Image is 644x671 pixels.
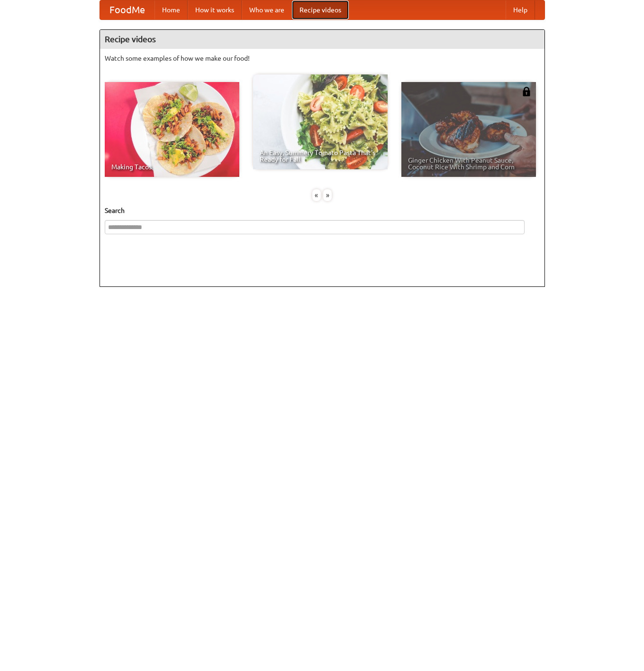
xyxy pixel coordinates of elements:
a: Making Tacos [105,82,239,177]
span: Making Tacos [111,164,233,170]
h5: Search [105,206,540,215]
a: Who we are [242,0,292,19]
h4: Recipe videos [100,30,544,49]
a: Home [154,0,188,19]
a: Recipe videos [292,0,349,19]
a: An Easy, Summery Tomato Pasta That's Ready for Fall [253,74,388,169]
a: FoodMe [100,0,154,19]
a: How it works [188,0,242,19]
p: Watch some examples of how we make our food! [105,54,540,63]
div: « [312,189,321,201]
div: » [323,189,332,201]
span: An Easy, Summery Tomato Pasta That's Ready for Fall [260,149,381,163]
img: 483408.png [522,87,531,96]
a: Help [506,0,535,19]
